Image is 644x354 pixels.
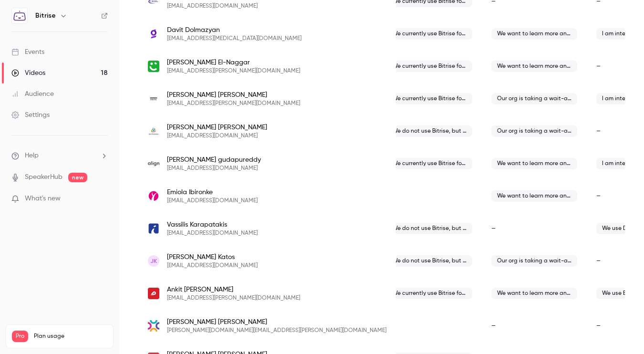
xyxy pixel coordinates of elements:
[386,255,472,267] span: We do not use Bitrise, but would like to learn more about it
[11,68,45,78] div: Videos
[148,28,159,40] img: glia.com
[491,288,577,299] span: We want to learn more and evaluate using AI in CI
[167,132,267,140] span: [EMAIL_ADDRESS][DOMAIN_NAME]
[148,125,159,137] img: griddynamics.com
[167,100,300,107] span: [EMAIL_ADDRESS][PERSON_NAME][DOMAIN_NAME]
[491,190,577,202] span: We want to learn more and evaluate using AI in CI
[11,47,44,57] div: Events
[148,93,159,104] img: decathlon.com
[386,61,472,72] span: We currently use Bitrise for our iOS apps
[150,257,157,265] span: JK
[167,25,301,35] span: Davit Dolmazyan
[167,294,300,302] span: [EMAIL_ADDRESS][PERSON_NAME][DOMAIN_NAME]
[167,285,300,294] span: Ankit [PERSON_NAME]
[167,229,258,237] span: [EMAIL_ADDRESS][DOMAIN_NAME]
[167,2,258,10] span: [EMAIL_ADDRESS][DOMAIN_NAME]
[148,161,159,167] img: aligntech.com
[491,28,577,40] span: We want to learn more and evaluate using AI in CI
[377,310,482,342] div: –
[491,255,577,267] span: Our org is taking a wait-and-watch approach to AI
[167,35,301,42] span: [EMAIL_ADDRESS][MEDICAL_DATA][DOMAIN_NAME]
[491,158,577,169] span: We want to learn more and evaluate using AI in CI
[491,125,577,137] span: Our org is taking a wait-and-watch approach to AI
[386,223,472,234] span: We do not use Bitrise, but would like to learn more about it
[12,8,27,23] img: Bitrise
[386,28,472,40] span: We currently use Bitrise for our iOS and Android apps
[167,123,267,132] span: [PERSON_NAME] [PERSON_NAME]
[68,173,87,182] span: new
[482,212,587,245] div: –
[11,89,54,99] div: Audience
[167,197,258,205] span: [EMAIL_ADDRESS][DOMAIN_NAME]
[35,11,56,21] h6: Bitrise
[11,151,108,161] li: help-dropdown-opener
[167,90,300,100] span: [PERSON_NAME] [PERSON_NAME]
[148,320,159,332] img: bibliocommons.com
[386,288,472,299] span: We currently use Bitrise for our iOS and Android apps
[167,252,258,262] span: [PERSON_NAME] Katos
[167,317,386,327] span: [PERSON_NAME] [PERSON_NAME]
[482,310,587,342] div: –
[167,262,258,270] span: [EMAIL_ADDRESS][DOMAIN_NAME]
[11,110,50,120] div: Settings
[377,180,482,212] div: –
[167,220,258,229] span: Vassilis Karapatakis
[386,158,472,169] span: We currently use Bitrise for our iOS and Android apps
[148,223,159,234] img: iteam.gr
[12,331,28,342] span: Pro
[167,58,300,67] span: [PERSON_NAME] El-Naggar
[167,165,261,172] span: [EMAIL_ADDRESS][DOMAIN_NAME]
[491,61,577,72] span: We want to learn more and evaluate using AI in CI
[148,190,159,202] img: yonoton.com
[491,93,577,104] span: Our org is taking a wait-and-watch approach to AI
[386,125,472,137] span: We do not use Bitrise, but would like to learn more about it
[386,93,472,104] span: We currently use Bitrise for our iOS apps
[34,333,107,340] span: Plan usage
[25,172,62,182] a: SpeakerHub
[25,151,39,161] span: Help
[167,327,386,334] span: [PERSON_NAME][DOMAIN_NAME][EMAIL_ADDRESS][PERSON_NAME][DOMAIN_NAME]
[167,155,261,165] span: [PERSON_NAME] gudapureddy
[25,194,61,204] span: What's new
[167,67,300,75] span: [EMAIL_ADDRESS][PERSON_NAME][DOMAIN_NAME]
[148,288,159,299] img: deliveryhero.com
[167,187,258,197] span: Emiola Ibironke
[148,61,159,72] img: careem.com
